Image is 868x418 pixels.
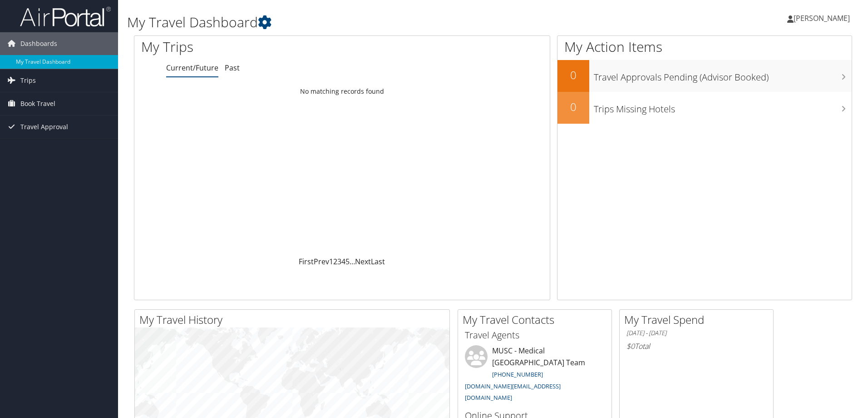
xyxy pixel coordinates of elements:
[350,257,355,267] span: …
[626,341,635,351] span: $0
[594,66,852,84] h3: Travel Approvals Pending (Advisor Booked)
[225,63,240,73] a: Past
[557,67,589,83] h2: 0
[557,99,589,115] h2: 0
[557,92,852,124] a: 0Trips Missing Hotels
[341,257,345,267] a: 4
[333,257,337,267] a: 2
[337,257,341,267] a: 3
[20,69,36,92] span: Trips
[299,257,314,267] a: First
[794,13,850,23] span: [PERSON_NAME]
[139,312,449,327] h2: My Travel History
[134,83,550,100] td: No matching records found
[141,37,370,56] h1: My Trips
[492,370,543,378] a: [PHONE_NUMBER]
[20,92,55,115] span: Book Travel
[557,60,852,92] a: 0Travel Approvals Pending (Advisor Booked)
[20,116,68,138] span: Travel Approval
[20,32,57,55] span: Dashboards
[371,257,385,267] a: Last
[460,345,609,406] li: MUSC - Medical [GEOGRAPHIC_DATA] Team
[626,329,766,337] h6: [DATE] - [DATE]
[624,312,773,327] h2: My Travel Spend
[166,63,218,73] a: Current/Future
[20,6,111,27] img: airportal-logo.png
[463,312,612,327] h2: My Travel Contacts
[465,382,561,402] a: [DOMAIN_NAME][EMAIL_ADDRESS][DOMAIN_NAME]
[465,329,605,342] h3: Travel Agents
[127,13,615,32] h1: My Travel Dashboard
[345,257,350,267] a: 5
[594,98,852,116] h3: Trips Missing Hotels
[355,257,371,267] a: Next
[314,257,329,267] a: Prev
[787,5,859,32] a: [PERSON_NAME]
[329,257,333,267] a: 1
[626,341,766,351] h6: Total
[557,37,852,56] h1: My Action Items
